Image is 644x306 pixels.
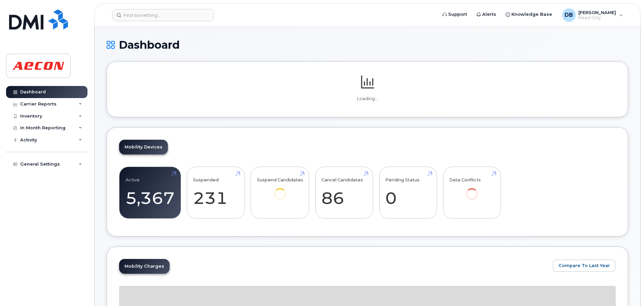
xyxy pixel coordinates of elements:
a: Mobility Devices [119,140,168,155]
span: Compare To Last Year [559,262,610,269]
a: Data Conflicts [449,171,495,209]
a: Active 5,367 [126,171,175,215]
a: Suspended 231 [193,171,239,215]
a: Suspend Candidates [257,171,303,209]
h1: Dashboard [107,39,628,51]
a: Cancel Candidates 86 [321,171,367,215]
p: Loading... [119,96,616,102]
a: Mobility Charges [119,259,170,274]
a: Pending Status 0 [385,171,431,215]
button: Compare To Last Year [553,260,616,272]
